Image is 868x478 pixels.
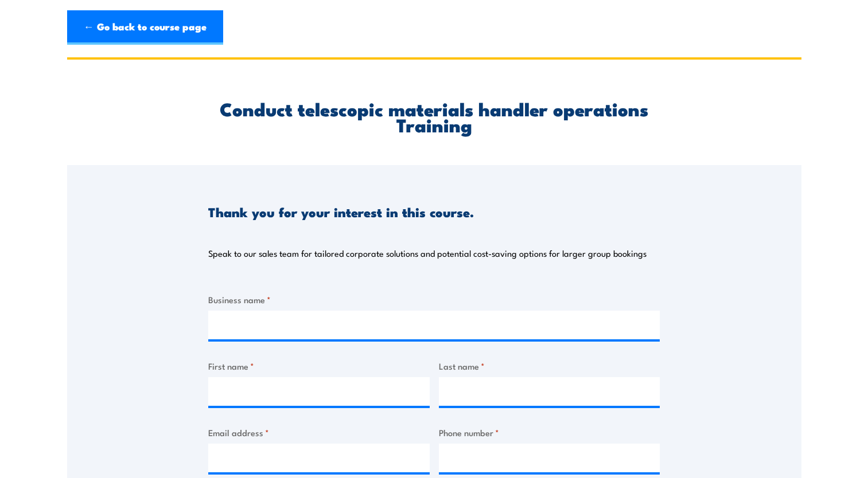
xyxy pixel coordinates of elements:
label: First name [208,359,430,373]
h2: Conduct telescopic materials handler operations Training [208,100,660,132]
h3: Thank you for your interest in this course. [208,205,474,218]
p: Speak to our sales team for tailored corporate solutions and potential cost-saving options for la... [208,248,647,259]
a: ← Go back to course page [67,10,223,45]
label: Last name [439,359,660,373]
label: Business name [208,293,660,306]
label: Phone number [439,426,660,439]
label: Email address [208,426,430,439]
